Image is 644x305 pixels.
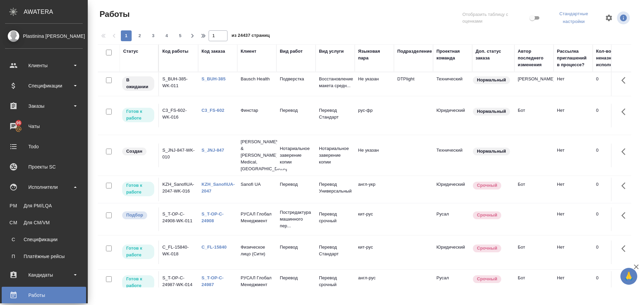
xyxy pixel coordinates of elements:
span: 5 [175,32,186,39]
button: 5 [175,30,186,41]
p: Готов к работе [126,182,150,196]
div: Исполнитель может приступить к работе [122,244,155,260]
td: Технический [433,72,472,96]
p: Sanofi UA [241,181,273,188]
a: S_BUH-385 [202,76,225,81]
td: рус-фр [355,104,394,127]
p: Подбор [126,212,143,219]
span: Работы [98,9,130,20]
a: S_JNJ-847 [202,148,224,153]
td: Русал [433,207,472,231]
a: KZH_SanofiUA-2047 [202,182,235,194]
p: Нотариальное заверение копии [280,145,312,166]
p: Срочный [477,182,497,189]
td: Русал [433,271,472,295]
button: 2 [134,30,145,41]
a: S_T-OP-C-24987 [202,275,224,287]
div: Код заказа [202,48,225,55]
span: Настроить таблицу [601,10,617,26]
td: Юридический [433,104,472,127]
td: Бот [514,240,554,264]
p: Готов к работе [126,276,150,289]
p: Создан [126,148,142,155]
td: Бот [514,271,554,295]
span: 2 [134,32,145,39]
button: Здесь прячутся важные кнопки [617,104,634,120]
p: Перевод [280,181,312,188]
a: C_FL-15840 [202,245,226,250]
p: Bausch Health [241,76,273,82]
div: Заказ еще не согласован с клиентом, искать исполнителей рано [122,147,155,156]
td: C_FL-15840-WK-018 [159,240,198,264]
td: S_JNJ-847-WK-010 [159,144,198,167]
td: кит-рус [355,240,394,264]
div: Исполнитель может приступить к работе [122,181,155,197]
td: Нет [554,178,593,201]
div: AWATERA [24,5,88,19]
div: Клиенты [5,60,83,71]
p: Восстановление макета средн... [319,76,351,89]
a: ППлатёжные рейсы [5,250,83,263]
p: Готов к работе [126,245,150,258]
p: В ожидании [126,77,150,90]
div: Платёжные рейсы [8,253,79,260]
div: Вид услуги [319,48,344,55]
div: Языковая пара [358,48,391,61]
button: Здесь прячутся важные кнопки [617,271,634,287]
button: Здесь прячутся важные кнопки [617,207,634,224]
p: Нотариальное заверение копии [319,145,351,166]
a: PMДля PM/LQA [5,199,83,212]
span: 3 [148,32,159,39]
div: Для PM/LQA [8,202,79,209]
p: Подверстка [280,76,312,82]
div: Исполнитель назначен, приступать к работе пока рано [122,76,155,92]
div: Проектная команда [436,48,469,61]
div: Спецификации [5,81,83,91]
p: Финстар [241,107,273,114]
td: Нет [554,271,593,295]
div: Доп. статус заказа [476,48,511,61]
a: Работы [2,287,86,304]
div: Подразделение [397,48,432,55]
p: Физическое лицо (Сити) [241,244,273,257]
a: C3_FS-602 [202,108,224,113]
div: Код работы [162,48,188,55]
td: S_BUH-385-WK-011 [159,72,198,96]
p: Перевод Стандарт [319,107,351,121]
div: Plastinina [PERSON_NAME] [5,32,83,40]
td: англ-укр [355,178,394,201]
td: Нет [554,72,593,96]
span: Отобразить таблицу с оценками [462,11,528,25]
button: Здесь прячутся важные кнопки [617,144,634,160]
a: Todo [2,138,86,155]
div: Кандидаты [5,270,83,280]
div: Todo [5,142,83,152]
div: Работы [5,290,83,300]
td: англ-рус [355,271,394,295]
div: Спецификации [8,236,79,243]
p: Перевод [280,107,312,114]
td: Нет [554,104,593,127]
p: Срочный [477,245,497,252]
p: Перевод [280,275,312,281]
button: Здесь прячутся важные кнопки [617,178,634,194]
td: [PERSON_NAME] [514,72,554,96]
td: Нет [554,144,593,167]
a: 96Чаты [2,118,86,135]
span: 96 [12,120,25,126]
p: РУСАЛ Глобал Менеджмент [241,211,273,224]
td: S_T-OP-C-24987-WK-014 [159,271,198,295]
p: Перевод срочный [319,275,351,288]
td: C3_FS-602-WK-016 [159,104,198,127]
p: Нормальный [477,108,506,115]
div: Исполнитель может приступить к работе [122,275,155,290]
button: Здесь прячутся важные кнопки [617,72,634,88]
a: ССпецификации [5,233,83,246]
div: Исполнители [5,182,83,192]
div: Для CM/VM [8,219,79,226]
div: Автор последнего изменения [518,48,550,68]
td: Бот [514,104,554,127]
button: 4 [161,30,172,41]
div: Рассылка приглашений в процессе? [557,48,589,68]
td: Не указан [355,72,394,96]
